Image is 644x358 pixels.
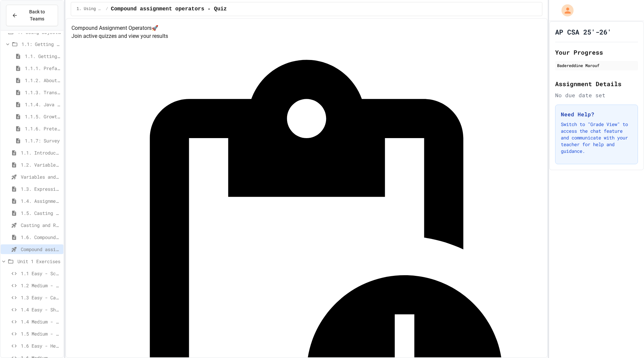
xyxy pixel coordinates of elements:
span: 1.2. Variables and Data Types [21,161,61,168]
span: 1.5 Medium - Salary Calculator [21,330,61,337]
span: 1.2 Medium - Restaurant Order [21,282,61,289]
span: 1.6. Compound Assignment Operators [21,234,61,241]
span: 1.1. Getting Started [25,53,61,60]
span: Compound assignment operators - Quiz [21,246,61,253]
span: 1.5. Casting and Ranges of Values [21,210,61,217]
h2: Assignment Details [555,79,638,88]
span: 1.1. Introduction to Algorithms, Programming, and Compilers [21,149,61,156]
span: 1.1.1. Preface [25,65,61,72]
span: 1.4 Medium - Grade Point Average [21,318,61,325]
span: 1.1.3. Transitioning from AP CSP to AP CSA [25,89,61,96]
span: 1.4 Easy - Shopping Receipt [21,306,61,313]
span: / [106,6,108,12]
h1: AP CSA 25'-26' [555,27,611,37]
h4: Compound Assignment Operators 🚀 [71,24,542,32]
span: 1.4. Assignment and Input [21,197,61,204]
div: My Account [554,3,575,18]
span: 1.1.6. Pretest for the AP CSA Exam [25,125,61,132]
p: Join active quizzes and view your results [71,32,542,40]
span: 1.1.2. About the AP CSA Exam [25,77,61,84]
span: Compound assignment operators - Quiz [111,5,227,13]
div: Badereddine Marouf [557,62,636,68]
span: 1.3. Expressions and Output [New] [21,185,61,192]
span: 1. Using Objects and Methods [76,6,103,12]
h3: Need Help? [561,110,632,118]
div: No due date set [555,91,638,99]
span: Variables and Data Types - Quiz [21,173,61,180]
button: Back to Teams [6,5,58,26]
span: 1.1: Getting Started [21,41,61,48]
span: 1.1 Easy - School Announcements [21,270,61,277]
span: Back to Teams [22,8,52,22]
span: 1.1.7: Survey [25,137,61,144]
span: 1.1.4. Java Development Environments [25,101,61,108]
p: Switch to "Grade View" to access the chat feature and communicate with your teacher for help and ... [561,121,632,155]
span: Unit 1 Exercises [17,258,61,265]
span: Casting and Ranges of variables - Quiz [21,222,61,229]
span: 1.3 Easy - Calculate Snack Costs [21,294,61,301]
h2: Your Progress [555,48,638,57]
span: 1.1.5. Growth Mindset and Pair Programming [25,113,61,120]
span: 1.6 Easy - Health Tracker [21,342,61,349]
